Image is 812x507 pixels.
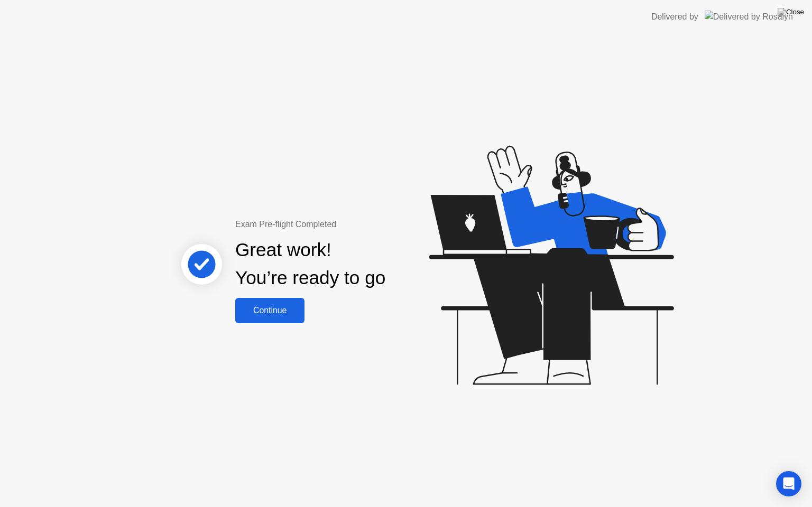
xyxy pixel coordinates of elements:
[705,11,793,23] img: Delivered by Rosalyn
[238,306,301,315] div: Continue
[776,471,801,496] div: Open Intercom Messenger
[235,236,385,292] div: Great work! You’re ready to go
[235,298,304,323] button: Continue
[651,11,698,23] div: Delivered by
[235,218,454,231] div: Exam Pre-flight Completed
[778,8,804,16] img: Close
